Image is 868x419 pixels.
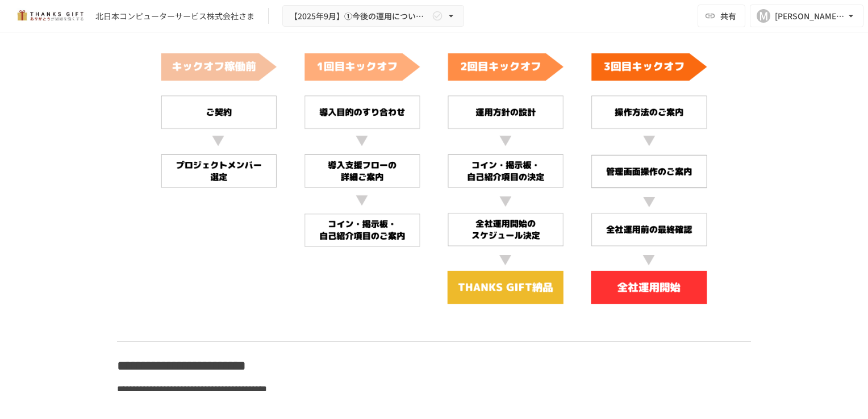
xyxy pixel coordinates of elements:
[757,9,770,23] div: M
[775,9,845,23] div: [PERSON_NAME][EMAIL_ADDRESS][DOMAIN_NAME]
[14,7,86,25] img: mMP1OxWUAhQbsRWCurg7vIHe5HqDpP7qZo7fRoNLXQh
[290,9,429,23] span: 【2025年9月】①今後の運用についてのご案内/THANKS GIFTキックオフMTG
[720,10,736,22] span: 共有
[282,5,464,27] button: 【2025年9月】①今後の運用についてのご案内/THANKS GIFTキックオフMTG
[95,10,254,22] div: 北日本コンピューターサービス株式会社さま
[698,5,745,27] button: 共有
[750,5,863,27] button: M[PERSON_NAME][EMAIL_ADDRESS][DOMAIN_NAME]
